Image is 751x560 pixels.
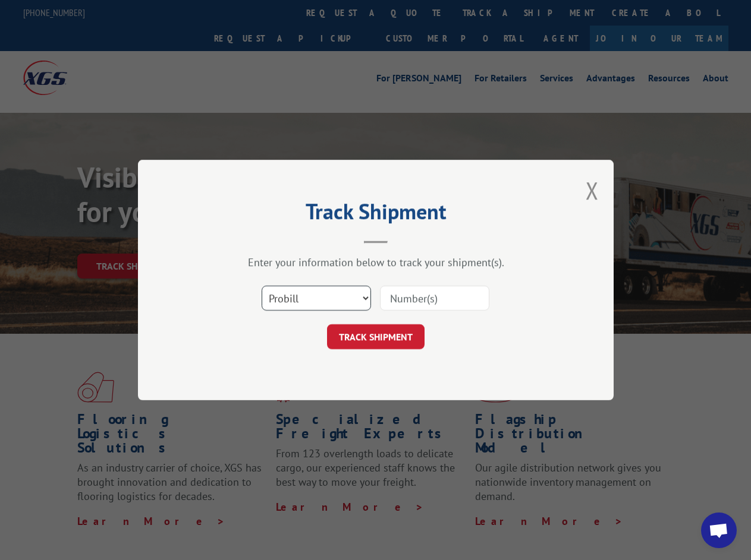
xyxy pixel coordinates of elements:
button: TRACK SHIPMENT [327,324,425,349]
div: Open chat [701,512,737,548]
button: Close modal [586,175,599,206]
div: Enter your information below to track your shipment(s). [197,255,554,269]
h2: Track Shipment [197,203,554,226]
input: Number(s) [380,286,489,311]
